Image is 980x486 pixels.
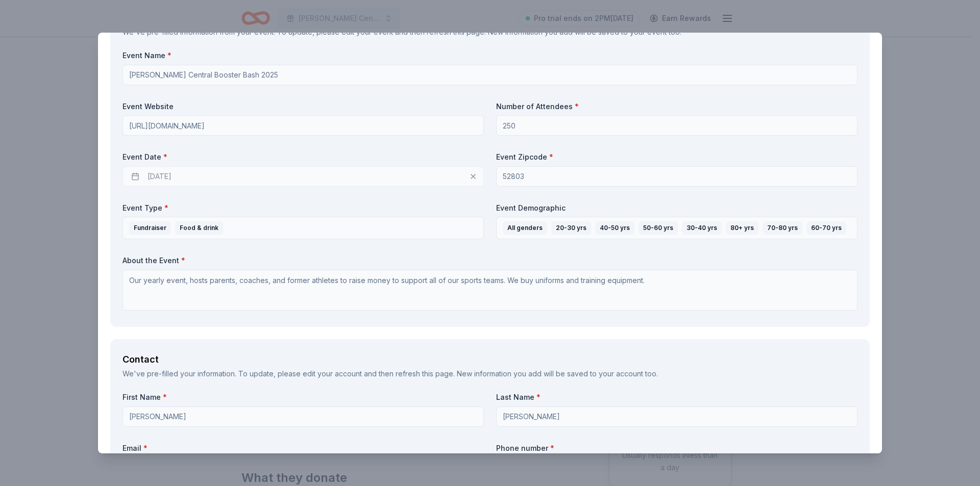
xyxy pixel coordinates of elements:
[595,221,634,235] div: 40-50 yrs
[682,221,722,235] div: 30-40 yrs
[496,443,857,453] label: Phone number
[496,203,857,213] label: Event Demographic
[122,217,484,239] button: FundraiserFood & drink
[639,221,678,235] div: 50-60 yrs
[303,369,362,378] a: edit your account
[726,221,758,235] div: 80+ yrs
[551,221,591,235] div: 20-30 yrs
[122,203,484,213] label: Event Type
[122,443,484,453] label: Email
[496,101,857,112] label: Number of Attendees
[175,221,223,235] div: Food & drink
[122,392,484,402] label: First Name
[122,50,857,61] label: Event Name
[496,217,857,239] button: All genders20-30 yrs40-50 yrs50-60 yrs30-40 yrs80+ yrs70-80 yrs60-70 yrs
[122,152,484,162] label: Event Date
[129,221,171,235] div: Fundraiser
[122,270,857,311] textarea: Our yearly event, hosts parents, coaches, and former athletes to raise money to support all of ou...
[503,221,547,235] div: All genders
[122,368,857,380] div: We've pre-filled your information. To update, please and then refresh this page. New information ...
[122,351,857,368] div: Contact
[496,152,857,162] label: Event Zipcode
[122,255,857,266] label: About the Event
[496,392,857,402] label: Last Name
[763,221,802,235] div: 70-80 yrs
[122,101,484,112] label: Event Website
[806,221,846,235] div: 60-70 yrs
